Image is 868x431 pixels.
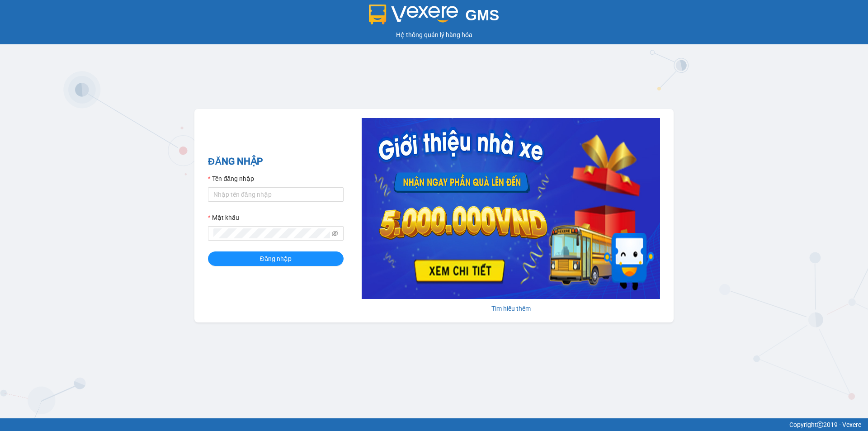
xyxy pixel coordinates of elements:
div: Copyright 2019 - Vexere [7,420,861,430]
img: logo 2 [369,5,458,24]
a: GMS [369,14,500,21]
label: Mật khẩu [208,213,239,223]
span: Đăng nhập [260,254,292,264]
span: copyright [817,422,823,428]
h2: ĐĂNG NHẬP [208,154,344,169]
button: Đăng nhập [208,251,344,266]
input: Tên đăng nhập [208,187,344,202]
label: Tên đăng nhập [208,174,254,184]
span: eye-invisible [332,230,338,237]
div: Tìm hiểu thêm [362,303,660,313]
input: Mật khẩu [213,228,330,238]
span: GMS [465,7,499,24]
div: Hệ thống quản lý hàng hóa [2,30,866,40]
img: banner-0 [362,118,660,299]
